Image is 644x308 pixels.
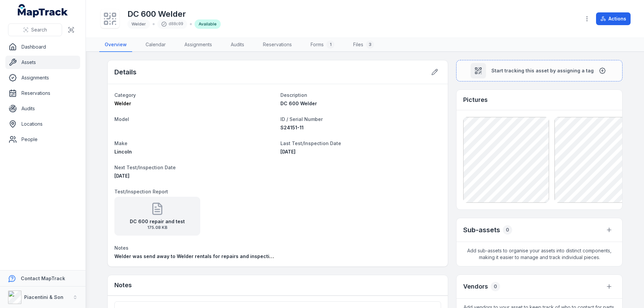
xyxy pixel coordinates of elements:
h1: DC 600 Welder [127,9,221,19]
span: Start tracking this asset by assigning a tag [491,67,594,74]
div: 0 [491,282,500,291]
a: Assignments [179,38,217,52]
span: DC 600 Welder [280,101,317,106]
span: Category [114,92,136,98]
a: Assignments [5,71,80,84]
h3: Pictures [463,95,488,105]
strong: DC 600 repair and test [130,218,185,225]
span: Lincoln [114,149,132,155]
span: Welder was send away to Welder rentals for repairs and inspection. See attached invoice/report. [114,253,347,259]
div: d88c09 [157,19,187,29]
div: 3 [366,41,374,49]
div: 1 [326,41,334,49]
span: Notes [114,245,128,251]
a: Files3 [348,38,379,52]
h2: Details [114,67,137,77]
span: Next Test/Inspection Date [114,165,176,170]
a: Assets [5,56,80,69]
span: Add sub-assets to organise your assets into distinct components, making it easier to manage and t... [457,242,622,266]
a: Forms1 [305,38,340,52]
time: 8/10/2025, 12:00:00 AM [114,173,129,179]
button: Actions [596,12,631,25]
a: MapTrack [18,4,68,17]
div: Available [195,19,221,29]
h3: Vendors [463,282,488,291]
a: Reservations [5,86,80,100]
a: People [5,133,80,146]
a: Overview [99,38,132,52]
a: Dashboard [5,40,80,54]
h3: Notes [114,281,132,290]
strong: Contact MapTrack [21,275,65,281]
a: Reservations [258,38,297,52]
span: S24151-11 [280,125,304,130]
a: Calendar [140,38,171,52]
time: 5/10/2025, 12:00:00 AM [280,149,296,155]
h2: Sub-assets [463,225,500,235]
span: 175.08 KB [130,225,185,230]
a: Audits [225,38,250,52]
strong: Piacentini & Son [24,294,63,300]
button: Start tracking this asset by assigning a tag [456,60,623,81]
span: [DATE] [114,173,129,179]
span: [DATE] [280,149,296,155]
div: 0 [503,225,512,235]
span: Test/Inspection Report [114,189,168,194]
button: Search [8,23,62,36]
span: Search [31,26,47,33]
span: Welder [131,21,146,26]
a: Locations [5,117,80,131]
span: Description [280,92,307,98]
span: Welder [114,101,131,106]
a: Audits [5,102,80,115]
span: Model [114,116,129,122]
span: ID / Serial Number [280,116,323,122]
span: Last Test/Inspection Date [280,140,341,146]
span: Make [114,140,127,146]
